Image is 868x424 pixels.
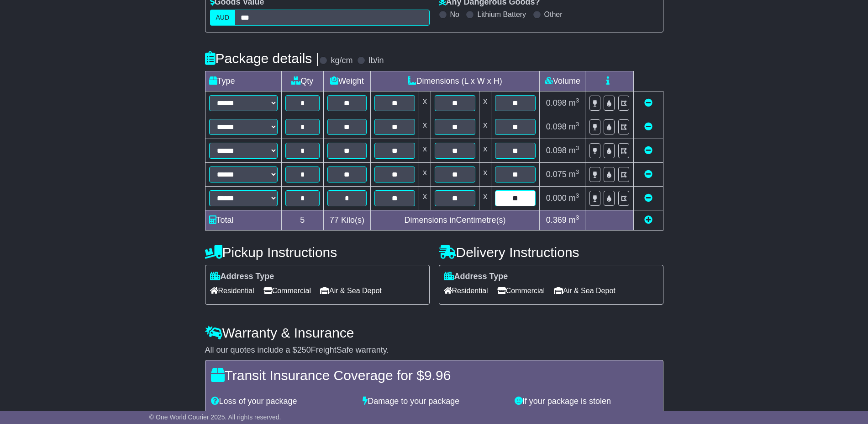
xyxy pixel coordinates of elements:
[205,71,281,91] td: Type
[569,122,579,131] span: m
[576,145,579,151] sup: 3
[576,192,579,199] sup: 3
[546,193,567,203] span: 0.000
[576,121,579,128] sup: 3
[546,122,567,131] span: 0.098
[419,139,431,162] td: x
[324,71,371,91] td: Weight
[477,10,526,19] label: Lithium Battery
[576,168,579,175] sup: 3
[439,245,663,260] h4: Delivery Instructions
[644,193,652,203] a: Remove this item
[205,345,663,355] div: All our quotes include a $ FreightSafe warranty.
[281,71,324,91] td: Qty
[205,51,320,66] h4: Package details |
[569,146,579,155] span: m
[419,115,431,139] td: x
[358,397,510,407] div: Damage to your package
[368,56,384,66] label: lb/in
[569,193,579,203] span: m
[546,98,567,107] span: 0.098
[546,170,567,179] span: 0.075
[205,325,663,340] h4: Warranty & Insurance
[331,56,352,66] label: kg/cm
[419,162,431,186] td: x
[210,284,254,298] span: Residential
[569,98,579,107] span: m
[569,215,579,225] span: m
[644,98,652,107] a: Remove this item
[497,284,545,298] span: Commercial
[444,284,488,298] span: Residential
[540,71,585,91] td: Volume
[479,139,491,162] td: x
[205,210,281,230] td: Total
[444,272,508,282] label: Address Type
[554,284,615,298] span: Air & Sea Depot
[320,284,382,298] span: Air & Sea Depot
[330,215,339,225] span: 77
[210,272,274,282] label: Address Type
[419,186,431,210] td: x
[544,10,563,19] label: Other
[479,162,491,186] td: x
[479,115,491,139] td: x
[205,245,430,260] h4: Pickup Instructions
[479,91,491,115] td: x
[479,186,491,210] td: x
[546,146,567,155] span: 0.098
[576,97,579,104] sup: 3
[281,210,324,230] td: 5
[644,215,652,225] a: Add new item
[211,368,658,383] h4: Transit Insurance Coverage for $
[297,345,311,354] span: 250
[324,210,371,230] td: Kilo(s)
[450,10,459,19] label: No
[149,413,281,421] span: © One World Courier 2025. All rights reserved.
[419,91,431,115] td: x
[424,368,451,383] span: 9.96
[546,215,567,225] span: 0.369
[370,210,540,230] td: Dimensions in Centimetre(s)
[644,146,652,155] a: Remove this item
[576,214,579,221] sup: 3
[210,10,236,26] label: AUD
[370,71,540,91] td: Dimensions (L x W x H)
[206,397,358,407] div: Loss of your package
[569,170,579,179] span: m
[510,397,662,407] div: If your package is stolen
[644,122,652,131] a: Remove this item
[644,170,652,179] a: Remove this item
[263,284,311,298] span: Commercial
